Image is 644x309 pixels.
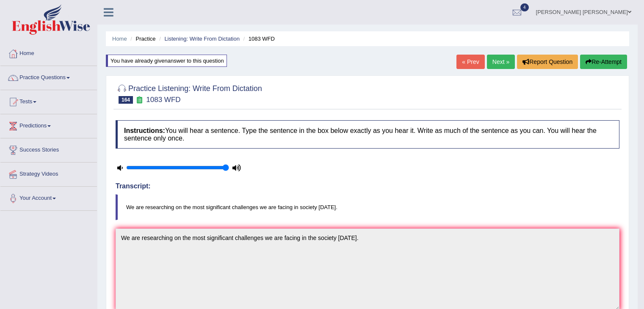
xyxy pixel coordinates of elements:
[128,35,155,43] li: Practice
[0,42,97,63] a: Home
[116,83,262,104] h2: Practice Listening: Write From Dictation
[116,182,619,190] h4: Transcript:
[0,66,97,87] a: Practice Questions
[112,36,127,42] a: Home
[119,96,133,104] span: 164
[135,96,144,104] small: Exam occurring question
[146,96,180,104] small: 1083 WFD
[116,194,619,220] blockquote: We are researching on the most significant challenges we are facing in society [DATE].
[164,36,240,42] a: Listening: Write From Dictation
[520,3,529,11] span: 4
[0,163,97,184] a: Strategy Videos
[517,55,578,69] button: Report Question
[0,90,97,111] a: Tests
[456,55,484,69] a: « Prev
[487,55,515,69] a: Next »
[580,55,627,69] button: Re-Attempt
[124,127,165,134] b: Instructions:
[116,120,619,149] h4: You will hear a sentence. Type the sentence in the box below exactly as you hear it. Write as muc...
[0,114,97,135] a: Predictions
[0,187,97,208] a: Your Account
[241,35,275,43] li: 1083 WFD
[106,55,227,67] div: You have already given answer to this question
[0,138,97,160] a: Success Stories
